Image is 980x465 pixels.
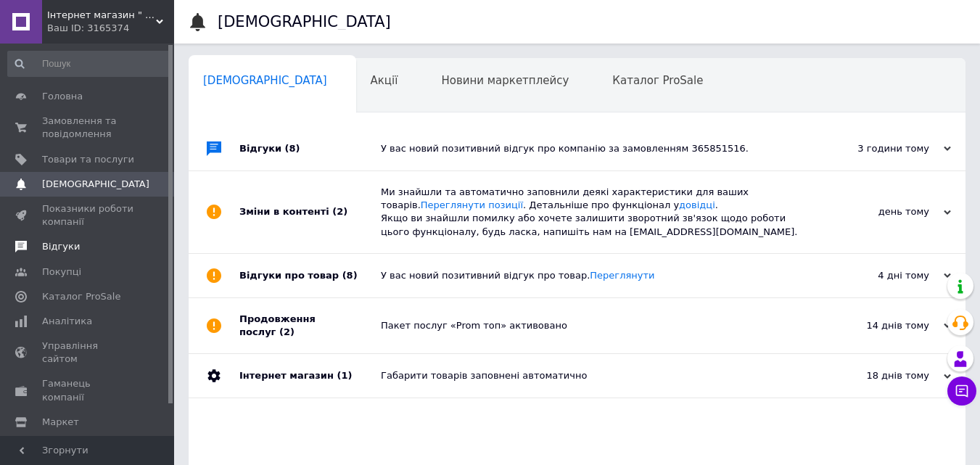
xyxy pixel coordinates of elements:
span: Відгуки [42,240,80,253]
span: Показники роботи компанії [42,202,134,229]
span: Інтернет магазин " Limarket " [47,9,156,22]
div: день тому [806,205,951,218]
span: Гаманець компанії [42,377,134,403]
span: Маркет [42,416,79,429]
span: (2) [279,326,295,337]
button: Чат з покупцем [947,376,976,406]
div: 14 днів тому [806,319,951,332]
span: Новини маркетплейсу [441,74,569,87]
span: (1) [337,370,352,381]
span: [DEMOGRAPHIC_DATA] [203,74,327,87]
span: Управління сайтом [42,340,134,366]
div: Габарити товарів заповнені автоматично [381,369,806,382]
div: Продовження послуг [239,298,381,353]
span: [DEMOGRAPHIC_DATA] [42,178,149,191]
span: (2) [332,206,347,217]
span: Акції [371,74,398,87]
a: Переглянути позиції [421,199,523,210]
a: довідці [679,199,715,210]
span: Аналітика [42,315,92,328]
div: Інтернет магазин [239,354,381,398]
div: Ваш ID: 3165374 [47,22,174,35]
div: У вас новий позитивний відгук про компанію за замовленням 365851516. [381,142,806,155]
span: Головна [42,90,83,103]
div: 3 години тому [806,142,951,155]
span: Каталог ProSale [612,74,703,87]
span: (8) [285,143,300,154]
span: Покупці [42,266,81,279]
div: Пакет послуг «Prom топ» активовано [381,319,806,332]
div: У вас новий позитивний відгук про товар. [381,269,806,282]
div: Відгуки про товар [239,254,381,297]
div: Ми знайшли та автоматично заповнили деякі характеристики для ваших товарів. . Детальніше про функ... [381,186,806,239]
span: Каталог ProSale [42,290,120,303]
span: Товари та послуги [42,153,134,166]
div: Зміни в контенті [239,171,381,253]
span: (8) [342,270,358,281]
h1: [DEMOGRAPHIC_DATA] [218,13,391,30]
div: Відгуки [239,127,381,170]
div: 4 дні тому [806,269,951,282]
div: 18 днів тому [806,369,951,382]
input: Пошук [7,51,171,77]
a: Переглянути [590,270,654,281]
span: Замовлення та повідомлення [42,115,134,141]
